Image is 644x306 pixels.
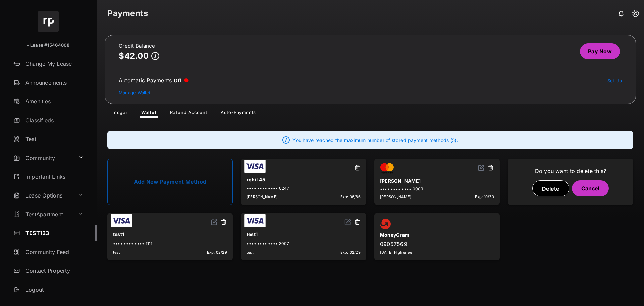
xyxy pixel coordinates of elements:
[380,229,494,241] div: MoneyGram
[380,175,494,186] div: [PERSON_NAME]
[113,250,120,255] span: test
[119,43,159,49] h2: Credit Balance
[113,229,227,240] div: test1
[380,186,494,191] div: •••• •••• •••• 0009
[247,241,361,246] div: •••• •••• •••• 3007
[11,150,75,166] a: Community
[113,241,227,246] div: •••• •••• •••• 1111
[107,131,633,149] div: You have reached the maximum number of stored payment methods (5).
[247,186,361,191] div: •••• •••• •••• 0247
[532,180,569,196] button: Delete
[107,9,148,17] strong: Payments
[207,250,227,255] span: Exp: 02/29
[136,110,162,118] a: Wallet
[27,42,69,49] p: - Lease #15464808
[11,112,97,128] a: Classifieds
[247,174,361,185] div: rohit 45
[247,250,254,255] span: test
[380,250,412,255] span: [DATE] Higherfee
[119,77,189,84] div: Automatic Payments :
[11,206,75,222] a: TestApartment
[11,244,97,260] a: Community Feed
[380,241,494,247] div: 09057569
[119,51,149,60] p: $42.00
[475,194,494,199] span: Exp: 10/30
[11,225,97,241] a: TEST123
[11,75,97,91] a: Announcements
[165,110,213,118] a: Refund Account
[215,110,261,118] a: Auto-Payments
[211,219,218,225] img: svg+xml;base64,PHN2ZyB2aWV3Qm94PSIwIDAgMjQgMjQiIHdpZHRoPSIxNiIgaGVpZ2h0PSIxNiIgZmlsbD0ibm9uZSIgeG...
[11,93,97,110] a: Amenities
[344,219,351,225] img: svg+xml;base64,PHN2ZyB2aWV3Qm94PSIwIDAgMjQgMjQiIHdpZHRoPSIxNiIgaGVpZ2h0PSIxNiIgZmlsbD0ibm9uZSIgeG...
[11,131,97,147] a: Test
[340,250,361,255] span: Exp: 02/29
[106,110,133,118] a: Ledger
[11,281,97,298] a: Logout
[11,56,97,72] a: Change My Lease
[11,263,97,279] a: Contact Property
[607,78,622,83] a: Set Up
[572,180,609,196] button: Cancel
[247,194,278,199] span: [PERSON_NAME]
[38,11,59,32] img: svg+xml;base64,PHN2ZyB4bWxucz0iaHR0cDovL3d3dy53My5vcmcvMjAwMC9zdmciIHdpZHRoPSI2NCIgaGVpZ2h0PSI2NC...
[11,187,75,204] a: Lease Options
[174,77,182,84] span: Off
[340,194,361,199] span: Exp: 06/66
[514,167,628,175] p: Do you want to delete this?
[119,90,150,95] a: Manage Wallet
[478,164,485,171] img: svg+xml;base64,PHN2ZyB2aWV3Qm94PSIwIDAgMjQgMjQiIHdpZHRoPSIxNiIgaGVpZ2h0PSIxNiIgZmlsbD0ibm9uZSIgeG...
[380,194,411,199] span: [PERSON_NAME]
[11,169,86,185] a: Important Links
[247,229,361,240] div: test1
